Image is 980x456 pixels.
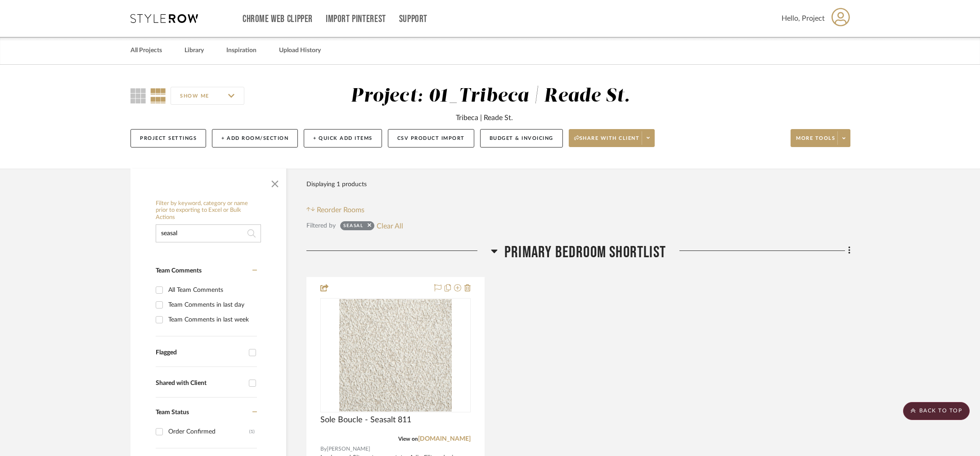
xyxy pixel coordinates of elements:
[156,200,261,221] h6: Filter by keyword, category or name prior to exporting to Excel or Bulk Actions
[377,220,403,232] button: Clear All
[321,299,470,412] div: 0
[782,13,825,24] span: Hello, Project
[327,445,370,453] span: [PERSON_NAME]
[306,205,364,215] button: Reorder Rooms
[156,268,202,274] span: Team Comments
[796,135,835,148] span: More tools
[456,112,513,123] div: Tribeca | Reade St.
[168,425,249,439] div: Order Confirmed
[903,402,970,420] scroll-to-top-button: BACK TO TOP
[168,283,255,297] div: All Team Comments
[320,415,411,425] span: Sole Boucle - Seasalt 811
[304,129,382,148] button: + Quick Add Items
[156,349,244,357] div: Flagged
[130,45,162,57] a: All Projects
[326,15,386,23] a: Import Pinterest
[791,129,850,147] button: More tools
[130,129,206,148] button: Project Settings
[306,221,336,231] div: Filtered by
[343,223,363,232] div: seasal
[243,15,313,23] a: Chrome Web Clipper
[574,135,640,148] span: Share with client
[249,425,255,439] div: (1)
[339,299,452,411] img: Sole Boucle - Seasalt 811
[398,436,418,442] span: View on
[266,173,284,191] button: Close
[156,380,244,387] div: Shared with Client
[156,224,261,242] input: Search within 1 results
[168,298,255,312] div: Team Comments in last day
[399,15,427,23] a: Support
[418,436,471,442] a: [DOMAIN_NAME]
[480,129,563,148] button: Budget & Invoicing
[279,45,321,57] a: Upload History
[156,409,189,416] span: Team Status
[504,243,666,262] span: Primary Bedroom SHORTLIST
[317,205,364,215] span: Reorder Rooms
[351,87,630,106] div: Project: 01_Tribeca | Reade St.
[212,129,298,148] button: + Add Room/Section
[226,45,256,57] a: Inspiration
[569,129,655,147] button: Share with client
[168,313,255,327] div: Team Comments in last week
[320,445,327,453] span: By
[184,45,204,57] a: Library
[306,175,367,193] div: Displaying 1 products
[388,129,474,148] button: CSV Product Import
